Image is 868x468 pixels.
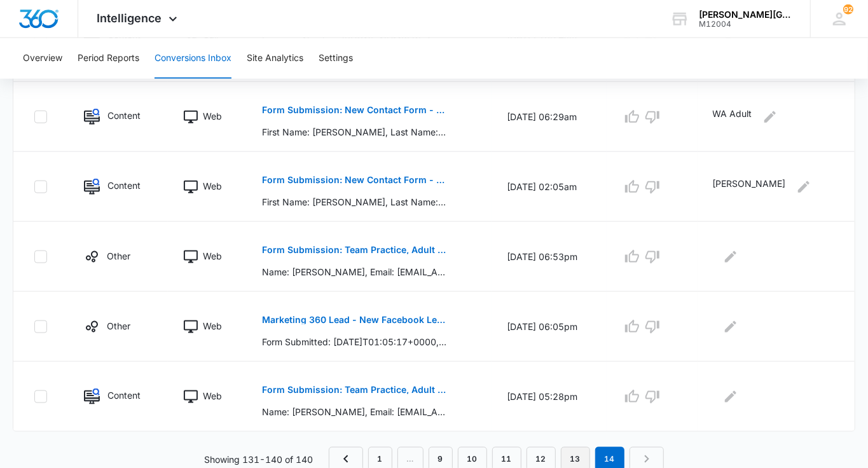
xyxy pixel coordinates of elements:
button: Edit Comments [720,247,741,267]
p: Web [203,109,222,123]
p: Form Submission: Team Practice, Adult Private Group, or USTA Team Request Form [263,245,448,254]
p: Marketing 360 Lead - New Facebook Lead - Tennis course [GEOGRAPHIC_DATA] [PERSON_NAME] form [263,315,448,324]
button: Marketing 360 Lead - New Facebook Lead - Tennis course [GEOGRAPHIC_DATA] [PERSON_NAME] form [263,305,448,335]
button: Settings [319,38,353,79]
p: Content [107,109,141,122]
button: Form Submission: New Contact Form - [PERSON_NAME] Tennis [263,95,448,125]
p: Web [203,179,222,193]
div: notifications count [843,4,853,15]
button: Site Analytics [247,38,303,79]
p: WA Adult [713,107,752,127]
p: Web [203,389,222,403]
p: Form Submission: New Contact Form - [PERSON_NAME] Tennis [263,106,448,114]
span: Intelligence [97,11,162,25]
p: Name: [PERSON_NAME], Email: [EMAIL_ADDRESS][DOMAIN_NAME], Phone: [PHONE_NUMBER], Player Levels: 3... [263,405,448,418]
p: Content [107,179,141,192]
p: Other [107,319,130,333]
p: Name: [PERSON_NAME], Email: [EMAIL_ADDRESS][DOMAIN_NAME], Phone: [PHONE_NUMBER], Player Levels: 4... [263,265,448,279]
button: Edit Comments [720,387,741,407]
td: [DATE] 02:05am [492,152,606,222]
td: [DATE] 06:05pm [492,292,606,362]
button: Form Submission: New Contact Form - [PERSON_NAME] Tennis [263,165,448,195]
p: Web [203,249,222,263]
p: First Name: [PERSON_NAME], Last Name: [PERSON_NAME], Email: [EMAIL_ADDRESS][DOMAIN_NAME], Phone: ... [263,195,448,209]
button: Period Reports [78,38,139,79]
td: [DATE] 06:53pm [492,222,606,292]
button: Edit Comments [794,177,814,197]
p: Form Submission: Team Practice, Adult Private Group, or USTA Team Request Form [263,385,448,394]
td: [DATE] 06:29am [492,82,606,152]
button: Overview [23,38,62,79]
button: Edit Comments [760,107,780,127]
p: Showing 131-140 of 140 [205,453,313,466]
p: Other [107,249,130,263]
button: Edit Comments [720,317,741,337]
td: [DATE] 05:28pm [492,362,606,432]
p: Web [203,319,222,333]
span: 92 [843,4,853,15]
button: Conversions Inbox [155,38,231,79]
p: Form Submitted: [DATE]T01:05:17+0000, Name: [GEOGRAPHIC_DATA], Phone: [PHONE_NUMBER], Email: [EMA... [263,335,448,348]
button: Form Submission: Team Practice, Adult Private Group, or USTA Team Request Form [263,235,448,265]
div: account name [699,10,792,20]
button: Form Submission: Team Practice, Adult Private Group, or USTA Team Request Form [263,375,448,405]
p: [PERSON_NAME] [713,177,786,197]
p: Content [107,389,141,402]
p: First Name: [PERSON_NAME], Last Name: [PERSON_NAME], Email: [EMAIL_ADDRESS][DOMAIN_NAME], Phone: ... [263,125,448,139]
p: Form Submission: New Contact Form - [PERSON_NAME] Tennis [263,175,448,184]
div: account id [699,20,792,29]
